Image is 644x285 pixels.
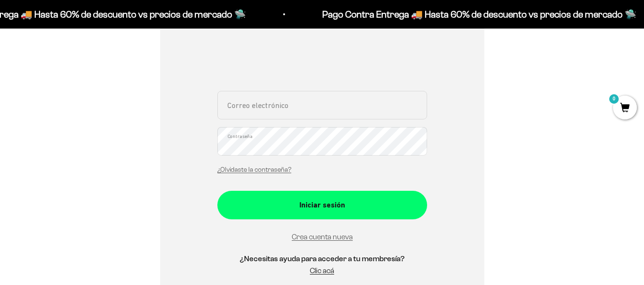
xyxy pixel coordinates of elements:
a: Clic acá [310,266,334,275]
h5: ¿Necesitas ayuda para acceder a tu membresía? [217,253,427,265]
a: 0 [613,103,637,114]
div: Iniciar sesión [236,199,408,211]
iframe: Social Login Buttons [217,23,427,79]
button: Iniciar sesión [217,191,427,219]
a: ¿Olvidaste la contraseña? [217,166,291,173]
mark: 0 [608,93,620,105]
a: Crea cuenta nueva [292,233,353,241]
p: Pago Contra Entrega 🚚 Hasta 60% de descuento vs precios de mercado 🛸 [319,7,634,22]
